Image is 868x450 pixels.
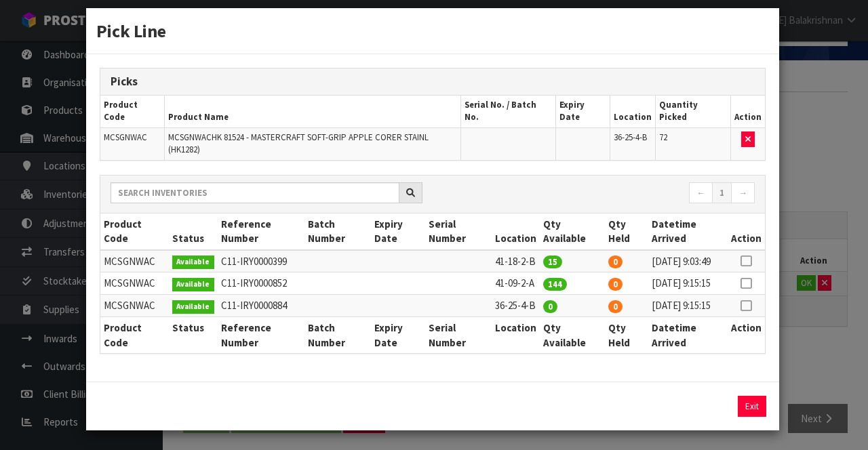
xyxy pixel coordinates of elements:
[689,182,713,204] a: ←
[111,182,399,203] input: Search inventories
[555,96,610,127] th: Expiry Date
[218,213,304,250] th: Reference Number
[172,278,215,291] span: Available
[543,255,562,268] span: 15
[605,317,648,353] th: Qty Held
[96,18,769,43] h3: Pick Line
[731,182,755,204] a: →
[100,295,169,317] td: MCSGNWAC
[648,272,728,295] td: [DATE] 9:15:15
[648,317,728,353] th: Datetime Arrived
[304,317,371,353] th: Batch Number
[461,96,555,127] th: Serial No. / Batch No.
[169,317,218,353] th: Status
[608,278,623,291] span: 0
[605,213,648,250] th: Qty Held
[730,96,765,127] th: Action
[648,213,728,250] th: Datetime Arrived
[610,96,655,127] th: Location
[371,213,425,250] th: Expiry Date
[492,295,540,317] td: 36-25-4-B
[100,213,169,250] th: Product Code
[614,131,647,143] span: 36-25-4-B
[218,250,304,272] td: C11-IRY0000399
[608,255,623,268] span: 0
[371,317,425,353] th: Expiry Date
[543,300,557,313] span: 0
[492,213,540,250] th: Location
[218,317,304,353] th: Reference Number
[659,131,667,143] span: 72
[164,96,461,127] th: Product Name
[168,131,429,155] span: MCSGNWACHK 81524 - MASTERCRAFT SOFT-GRIP APPLE CORER STAINL (HK1282)
[543,278,567,291] span: 144
[443,182,755,206] nav: Page navigation
[425,213,492,250] th: Serial Number
[492,272,540,295] td: 41-09-2-A
[172,300,215,314] span: Available
[425,317,492,353] th: Serial Number
[218,272,304,295] td: C11-IRY0000852
[172,255,215,269] span: Available
[218,295,304,317] td: C11-IRY0000884
[738,396,766,417] button: Exit
[540,213,604,250] th: Qty Available
[304,213,371,250] th: Batch Number
[712,182,732,204] a: 1
[728,317,765,353] th: Action
[648,295,728,317] td: [DATE] 9:15:15
[100,317,169,353] th: Product Code
[169,213,218,250] th: Status
[540,317,604,353] th: Qty Available
[648,250,728,272] td: [DATE] 9:03:49
[100,96,164,127] th: Product Code
[104,131,147,143] span: MCSGNWAC
[655,96,730,127] th: Quantity Picked
[608,300,623,313] span: 0
[492,250,540,272] td: 41-18-2-B
[728,213,765,250] th: Action
[492,317,540,353] th: Location
[100,250,169,272] td: MCSGNWAC
[100,272,169,295] td: MCSGNWAC
[111,75,755,88] h3: Picks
